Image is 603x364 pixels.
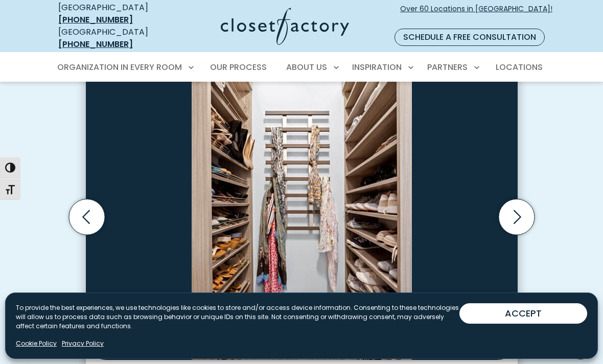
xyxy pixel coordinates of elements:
span: Our Process [210,61,267,73]
span: Locations [496,61,543,73]
p: To provide the best experiences, we use technologies like cookies to store and/or access device i... [16,303,459,331]
a: [PHONE_NUMBER] [58,38,133,50]
span: Partners [427,61,468,73]
a: Schedule a Free Consultation [395,29,545,46]
span: Organization in Every Room [57,61,182,73]
button: Next slide [495,195,539,239]
span: About Us [286,61,327,73]
div: [GEOGRAPHIC_DATA] [58,26,170,51]
img: Closet Factory Logo [221,8,349,45]
span: Inspiration [352,61,402,73]
span: Over 60 Locations in [GEOGRAPHIC_DATA]! [400,4,552,25]
nav: Primary Menu [50,53,553,82]
a: Cookie Policy [16,339,57,348]
a: Privacy Policy [62,339,104,348]
button: Previous slide [65,195,109,239]
button: ACCEPT [459,303,587,324]
div: [GEOGRAPHIC_DATA] [58,2,170,26]
img: Shoe shelving display with adjustable rows and a wall-mounted rack for scarves and belts. [86,46,518,360]
a: [PHONE_NUMBER] [58,14,133,26]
